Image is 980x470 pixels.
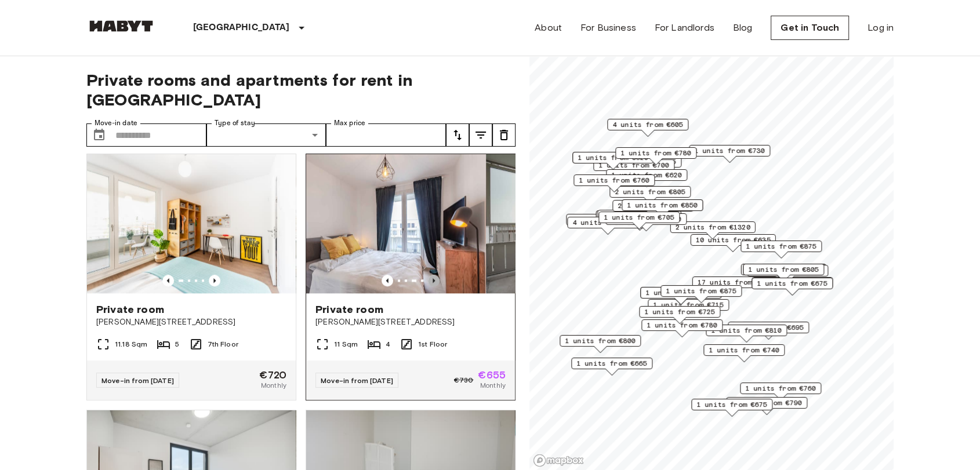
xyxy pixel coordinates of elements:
span: 1 units from €835 [645,287,716,298]
span: 17 units from €720 [698,277,772,287]
div: Map marker [622,199,703,217]
span: Monthly [261,380,286,391]
div: Map marker [741,241,822,258]
span: 1 units from €695 [733,322,804,333]
div: Map marker [641,319,723,337]
div: Map marker [596,210,681,228]
span: 1 units from €700 [598,160,669,170]
div: Map marker [691,399,772,417]
div: Map marker [691,234,776,252]
span: 1 units from €675 [696,399,767,410]
span: Move-in from [DATE] [101,376,174,385]
span: 3 units from €655 [602,210,673,221]
span: 2 units from €655 [618,201,688,211]
label: Type of stay [215,118,255,128]
span: 7th Floor [208,339,238,349]
label: Max price [334,118,365,128]
div: Map marker [567,217,648,235]
span: Monthly [480,380,506,391]
span: 1st Floor [418,339,447,349]
span: 4 [386,339,390,349]
span: 2 units from €805 [615,187,685,197]
div: Map marker [740,382,821,400]
span: 2 units from €1320 [676,222,750,232]
span: [PERSON_NAME][STREET_ADDRESS] [315,316,506,328]
span: 1 units from €715 [653,300,724,310]
span: 1 units from €875 [746,241,816,252]
a: Log in [868,21,894,35]
div: Map marker [703,344,785,362]
div: Map marker [615,147,696,165]
button: Choose date [88,123,111,147]
img: Marketing picture of unit DE-01-08-028-05Q [87,154,296,293]
div: Map marker [752,278,833,296]
span: 1 units from €875 [666,286,736,296]
div: Map marker [571,358,652,376]
div: Map marker [689,145,770,163]
div: Map marker [728,322,809,340]
span: 1 units from €760 [745,383,816,394]
img: Habyt [86,20,156,32]
span: 1 units from €780 [620,148,691,158]
span: 1 units from €805 [748,264,819,275]
span: 1 units from €705 [604,212,674,223]
span: 1 units from €730 [694,145,765,156]
span: 1 units from €620 [611,170,682,180]
div: Map marker [598,212,680,229]
span: [PERSON_NAME][STREET_ADDRESS] [96,316,286,328]
div: Map marker [741,264,826,282]
span: 11.18 Sqm [115,339,147,349]
button: Previous image [209,275,220,286]
span: 1 units from €810 [711,325,782,336]
a: Marketing picture of unit DE-01-08-028-05QPrevious imagePrevious imagePrivate room[PERSON_NAME][S... [86,154,296,400]
span: Private room [96,303,164,316]
a: Mapbox logo [533,454,584,467]
span: 2 units from €760 [611,214,681,224]
a: For Landlords [655,21,714,35]
div: Map marker [660,285,742,303]
span: Private rooms and apartments for rent in [GEOGRAPHIC_DATA] [86,70,516,110]
button: Previous image [382,275,393,286]
button: Previous image [162,275,174,286]
div: Map marker [609,186,691,204]
img: Marketing picture of unit DE-01-006-001-01HF [486,154,695,293]
span: 1 units from €790 [731,398,802,408]
button: tune [492,123,516,147]
span: 1 units from €850 [627,200,698,210]
span: €655 [478,370,506,380]
span: 1 units from €740 [709,345,779,355]
img: Marketing picture of unit DE-01-006-001-01HF [277,154,486,293]
a: Blog [733,21,753,35]
span: Move-in from [DATE] [321,376,393,385]
div: Map marker [612,200,694,218]
span: Private room [315,303,383,316]
div: Map marker [670,221,756,239]
div: Map marker [640,287,721,305]
span: 1 units from €620 [578,152,648,163]
div: Map marker [706,325,787,343]
a: Previous imagePrevious imagePrivate room[PERSON_NAME][STREET_ADDRESS]11 Sqm41st FloorMove-in from... [306,154,516,400]
p: [GEOGRAPHIC_DATA] [193,21,290,35]
span: 4 units from €605 [612,119,683,130]
span: €720 [259,370,286,380]
button: tune [446,123,469,147]
span: 1 units from €760 [579,175,649,185]
div: Map marker [726,397,807,415]
span: 1 units from €675 [757,278,827,289]
span: €730 [454,375,474,385]
span: 1 units from €780 [647,320,717,330]
span: 4 units from €665 [572,217,643,228]
div: Map marker [743,264,824,282]
div: Map marker [566,214,647,232]
div: Map marker [597,210,678,228]
button: tune [469,123,492,147]
div: Map marker [572,152,654,170]
a: Get in Touch [771,16,849,40]
a: About [535,21,562,35]
div: Map marker [607,119,688,137]
div: Map marker [692,276,778,294]
a: For Business [580,21,636,35]
div: Map marker [574,174,655,192]
span: 1 units from €725 [644,307,715,317]
div: Map marker [606,169,687,187]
